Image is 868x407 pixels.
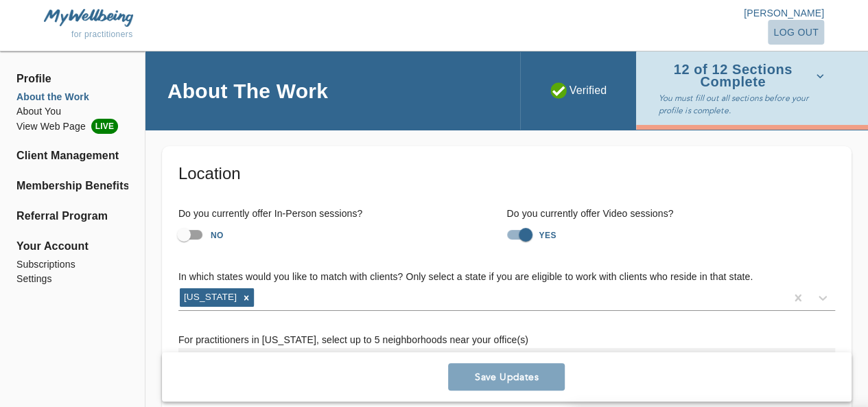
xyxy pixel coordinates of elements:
[211,231,224,240] strong: NO
[16,178,128,194] a: Membership Benefits
[178,163,835,185] h5: Location
[44,9,133,26] img: MyWellbeing
[16,71,128,87] span: Profile
[16,148,128,164] a: Client Management
[178,333,835,348] h6: For practitioners in [US_STATE], select up to 5 neighborhoods near your office(s)
[506,207,835,222] h6: Do you currently offer Video sessions?
[16,272,128,286] a: Settings
[167,78,328,104] h4: About The Work
[16,119,128,134] li: View Web Page
[91,119,118,134] span: LIVE
[178,207,507,222] h6: Do you currently offer In-Person sessions?
[539,231,556,240] strong: YES
[16,119,128,134] a: View Web PageLIVE
[16,257,128,272] a: Subscriptions
[550,82,607,99] p: Verified
[434,6,825,20] p: [PERSON_NAME]
[658,92,830,117] p: You must fill out all sections before your profile is complete.
[768,20,824,45] button: log out
[16,90,128,104] a: About the Work
[71,30,133,39] span: for practitioners
[16,238,128,255] span: Your Account
[658,64,824,88] span: 12 of 12 Sections Complete
[16,208,128,224] a: Referral Program
[16,104,128,119] a: About You
[773,24,819,41] span: log out
[178,270,835,285] h6: In which states would you like to match with clients? Only select a state if you are eligible to ...
[658,60,830,92] button: 12 of 12 Sections Complete
[180,288,239,306] div: [US_STATE]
